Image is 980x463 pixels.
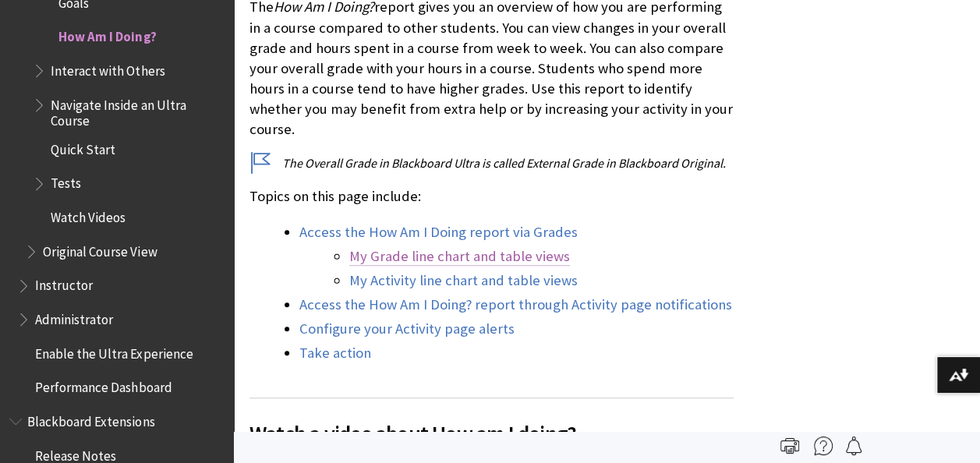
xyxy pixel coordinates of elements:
img: More help [814,436,833,455]
img: Follow this page [844,436,863,455]
a: My Activity line chart and table views [349,271,578,290]
span: Enable the Ultra Experience [35,341,193,362]
p: Topics on this page include: [249,186,734,207]
span: Performance Dashboard [35,375,172,396]
span: Blackboard Extensions [27,408,154,429]
img: Print [780,436,799,455]
span: Watch Videos [51,204,126,225]
span: Watch a video about How am I doing? [249,417,734,450]
span: Interact with Others [51,58,165,79]
span: How Am I Doing? [58,24,156,45]
span: Quick Start [51,136,115,157]
span: Instructor [35,273,93,294]
span: Tests [51,171,81,192]
a: Access the How Am I Doing report via Grades [299,223,578,242]
a: My Grade line chart and table views [349,247,570,266]
span: Administrator [35,306,113,327]
p: The Overall Grade in Blackboard Ultra is called External Grade in Blackboard Original. [249,154,734,171]
a: Take action [299,344,371,362]
a: Configure your Activity page alerts [299,320,515,338]
span: Navigate Inside an Ultra Course [51,92,223,129]
a: Access the How Am I Doing? report through Activity page notifications [299,295,732,314]
span: Original Course View [43,239,157,260]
